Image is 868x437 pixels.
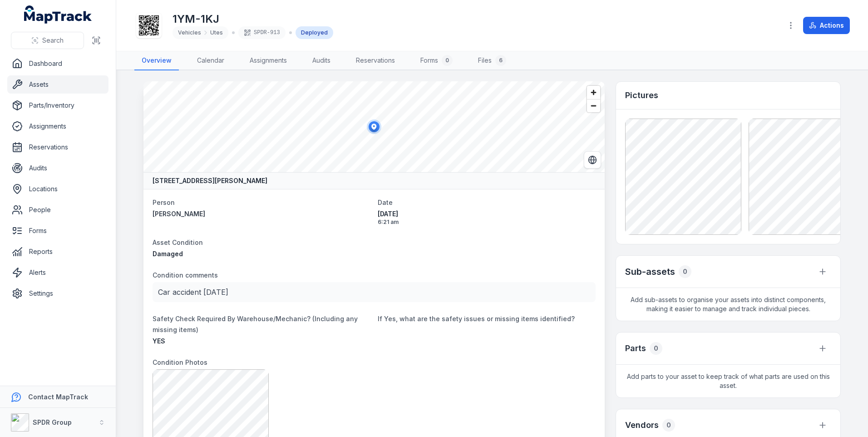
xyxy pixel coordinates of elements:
[7,75,108,94] a: Assets
[7,117,108,135] a: Assignments
[305,51,338,70] a: Audits
[662,419,675,432] div: 0
[153,250,183,258] span: Damaged
[178,29,201,36] span: Vehicles
[378,199,393,206] span: Date
[153,209,370,218] a: [PERSON_NAME]
[442,55,453,66] div: 0
[349,51,402,70] a: Reservations
[616,365,840,397] span: Add parts to your asset to keep track of what parts are used on this asset.
[190,51,232,70] a: Calendar
[7,263,108,282] a: Alerts
[143,81,605,172] canvas: Map
[471,51,513,70] a: Files6
[616,288,840,321] span: Add sub-assets to organise your assets into distinct components, making it easier to manage and t...
[378,315,575,323] span: If Yes, what are the safety issues or missing items identified?
[625,89,658,102] h3: Pictures
[7,55,108,73] a: Dashboard
[584,151,601,169] button: Switch to Satellite View
[587,99,600,112] button: Zoom out
[33,418,72,426] strong: SPDR Group
[7,284,108,303] a: Settings
[296,26,333,39] div: Deployed
[153,271,218,279] span: Condition comments
[7,138,108,156] a: Reservations
[173,12,333,26] h1: 1YM-1KJ
[7,243,108,261] a: Reports
[7,159,108,177] a: Audits
[210,29,223,36] span: Utes
[242,51,294,70] a: Assignments
[413,51,460,70] a: Forms0
[153,176,267,185] strong: [STREET_ADDRESS][PERSON_NAME]
[7,222,108,240] a: Forms
[24,5,92,24] a: MapTrack
[28,393,88,401] strong: Contact MapTrack
[158,286,590,298] p: Car accident [DATE]
[134,51,179,70] a: Overview
[378,218,596,226] span: 6:21 am
[153,315,358,333] span: Safety Check Required By Warehouse/Mechanic? (Including any missing items)
[153,238,203,246] span: Asset Condition
[11,32,84,49] button: Search
[650,342,662,355] div: 0
[679,265,691,278] div: 0
[625,342,646,355] h3: Parts
[378,209,596,218] span: [DATE]
[587,86,600,99] button: Zoom in
[42,36,64,45] span: Search
[625,265,675,278] h2: Sub-assets
[495,55,506,66] div: 6
[625,419,659,432] h3: Vendors
[7,201,108,219] a: People
[7,180,108,198] a: Locations
[153,199,175,206] span: Person
[803,17,850,34] button: Actions
[238,26,286,39] div: SPDR-913
[7,96,108,114] a: Parts/Inventory
[153,358,207,366] span: Condition Photos
[153,337,165,345] span: YES
[378,209,596,226] time: 17/01/2025, 6:21:07 am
